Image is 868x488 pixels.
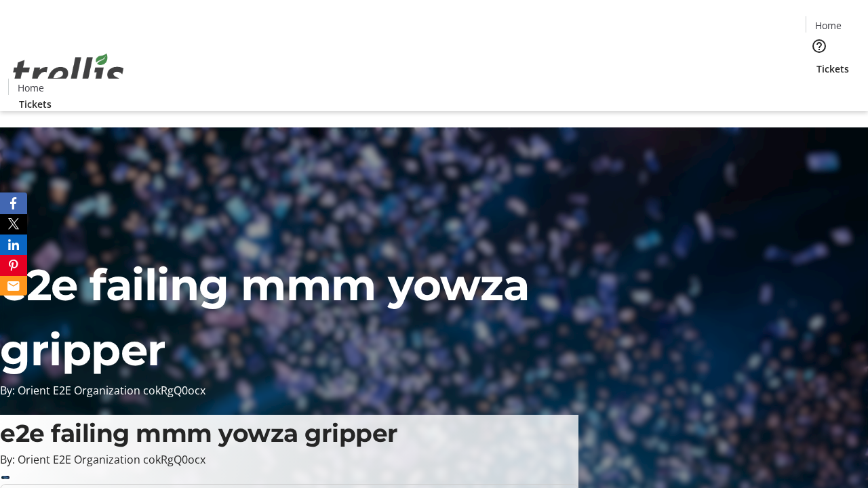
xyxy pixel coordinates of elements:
a: Home [806,18,850,33]
img: Orient E2E Organization cokRgQ0ocx's Logo [8,39,129,106]
button: Help [806,33,833,60]
span: Home [815,18,842,33]
span: Tickets [816,62,849,76]
span: Tickets [19,97,52,111]
a: Tickets [806,62,860,76]
span: Home [18,81,44,95]
button: Cart [806,76,833,103]
a: Tickets [8,97,62,111]
a: Home [9,81,52,95]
